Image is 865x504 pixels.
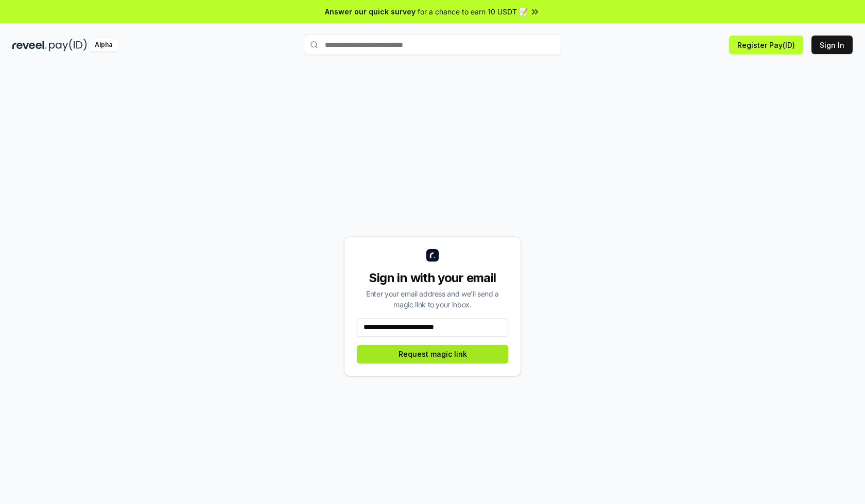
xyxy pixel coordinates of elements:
img: reveel_dark [12,39,47,51]
button: Sign In [811,36,853,54]
div: Enter your email address and we’ll send a magic link to your inbox. [357,288,508,310]
button: Register Pay(ID) [729,36,803,54]
span: for a chance to earn 10 USDT 📝 [418,6,528,17]
button: Request magic link [357,345,508,363]
img: pay_id [49,39,87,51]
img: logo_small [426,249,439,262]
div: Sign in with your email [357,270,508,286]
div: Alpha [89,39,118,51]
span: Answer our quick survey [325,6,416,17]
